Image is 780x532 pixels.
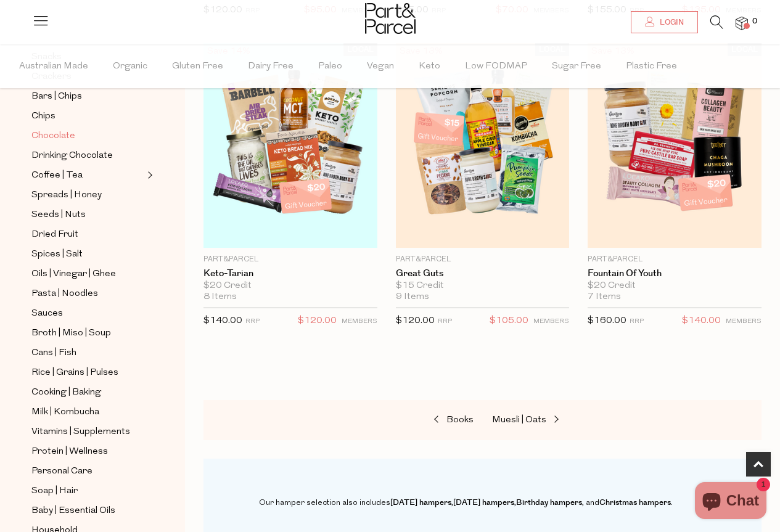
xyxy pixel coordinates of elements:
span: 8 Items [203,292,237,303]
p: Part&Parcel [203,254,377,265]
small: MEMBERS [533,318,569,325]
inbox-online-store-chat: Shopify online store chat [691,482,770,522]
span: Dairy Free [248,45,294,88]
span: Baby | Essential Oils [31,504,115,518]
span: 9 Items [396,292,429,303]
p: Our hamper selection also includes , , , and . [259,496,706,510]
a: Muesli | Oats [492,412,615,428]
span: Rice | Grains | Pulses [31,366,118,380]
a: Keto-tarian [203,268,377,279]
a: Oils | Vinegar | Ghee [31,266,144,282]
a: Personal Care [31,464,144,479]
span: Coffee | Tea [31,168,83,183]
a: Chocolate [31,128,144,144]
a: Milk | Kombucha [31,404,144,420]
span: Chips [31,109,55,124]
span: Sauces [31,306,63,321]
span: $160.00 [588,316,626,325]
span: Oils | Vinegar | Ghee [31,267,116,282]
p: Part&Parcel [396,254,570,265]
a: Rice | Grains | Pulses [31,365,144,380]
span: Soap | Hair [31,484,78,499]
span: Login [657,17,684,28]
a: Coffee | Tea [31,168,144,183]
a: Protein | Wellness [31,444,144,459]
a: Cans | Fish [31,345,144,361]
a: Christmas hampers [599,497,671,508]
a: Soap | Hair [31,483,144,499]
a: Seeds | Nuts [31,207,144,223]
span: Australian Made [19,45,88,88]
span: Vegan [367,45,394,88]
img: Keto-tarian [203,43,377,247]
a: Great Guts [396,268,570,279]
a: 0 [736,17,748,30]
span: Books [446,415,474,425]
img: Part&Parcel [365,3,416,34]
small: RRP [630,318,644,325]
small: MEMBERS [342,318,377,325]
span: Broth | Miso | Soup [31,326,111,341]
span: Chocolate [31,129,75,144]
span: Muesli | Oats [492,415,546,425]
span: Seeds | Nuts [31,208,86,223]
a: Pasta | Noodles [31,286,144,301]
div: $20 Credit [588,280,762,292]
a: Drinking Chocolate [31,148,144,163]
span: Spices | Salt [31,247,83,262]
a: [DATE] hampers [453,497,514,508]
small: RRP [245,318,260,325]
a: [DATE] hampers [390,497,451,508]
small: MEMBERS [726,318,762,325]
span: Spreads | Honey [31,188,102,203]
span: Drinking Chocolate [31,149,113,163]
span: $140.00 [203,316,242,325]
span: Sugar Free [552,45,601,88]
span: Cans | Fish [31,346,76,361]
button: Expand/Collapse Coffee | Tea [144,168,153,182]
span: Bars | Chips [31,89,82,104]
a: Vitamins | Supplements [31,424,144,440]
img: Great Guts [396,43,570,247]
a: Dried Fruit [31,227,144,242]
a: Broth | Miso | Soup [31,325,144,341]
a: Baby | Essential Oils [31,503,144,518]
a: Login [631,11,698,33]
a: Cooking | Baking [31,385,144,400]
img: Fountain Of Youth [588,43,762,247]
span: Low FODMAP [465,45,527,88]
span: Personal Care [31,464,92,479]
span: Vitamins | Supplements [31,425,130,440]
span: Pasta | Noodles [31,287,98,301]
a: Bars | Chips [31,89,144,104]
div: $20 Credit [203,280,377,292]
span: Keto [419,45,440,88]
a: Spices | Salt [31,247,144,262]
span: $140.00 [682,313,721,329]
span: Protein | Wellness [31,444,108,459]
span: Organic [113,45,147,88]
span: 0 [749,16,760,27]
span: Gluten Free [172,45,223,88]
a: Chips [31,108,144,124]
span: Plastic Free [626,45,677,88]
a: Birthday hampers [516,497,582,508]
p: Part&Parcel [588,254,762,265]
span: Paleo [318,45,342,88]
span: Milk | Kombucha [31,405,99,420]
span: Dried Fruit [31,227,78,242]
a: Spreads | Honey [31,187,144,203]
div: $15 Credit [396,280,570,292]
a: Fountain Of Youth [588,268,762,279]
a: Sauces [31,306,144,321]
span: $120.00 [298,313,337,329]
span: $120.00 [396,316,435,325]
span: Cooking | Baking [31,385,101,400]
span: 7 Items [588,292,621,303]
small: RRP [438,318,452,325]
a: Books [350,412,474,428]
span: $105.00 [490,313,528,329]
